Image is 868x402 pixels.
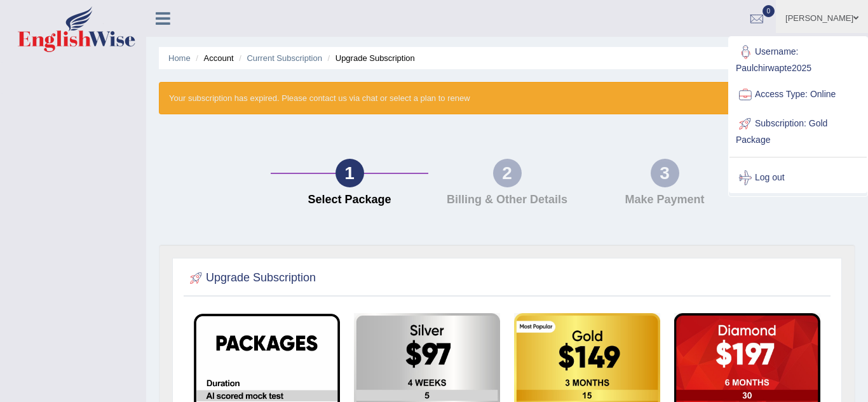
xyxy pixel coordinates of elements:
[651,159,679,187] div: 3
[493,159,522,187] div: 2
[729,163,867,192] a: Log out
[277,194,422,206] h4: Select Package
[435,194,580,206] h4: Billing & Other Details
[729,80,867,109] a: Access Type: Online
[193,52,233,64] li: Account
[247,53,322,63] a: Current Subscription
[763,5,775,17] span: 0
[168,53,191,63] a: Home
[187,269,316,288] h2: Upgrade Subscription
[336,159,364,187] div: 1
[592,194,737,206] h4: Make Payment
[729,37,867,80] a: Username: Paulchirwapte2025
[325,52,415,64] li: Upgrade Subscription
[159,82,855,114] div: Your subscription has expired. Please contact us via chat or select a plan to renew
[729,109,867,152] a: Subscription: Gold Package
